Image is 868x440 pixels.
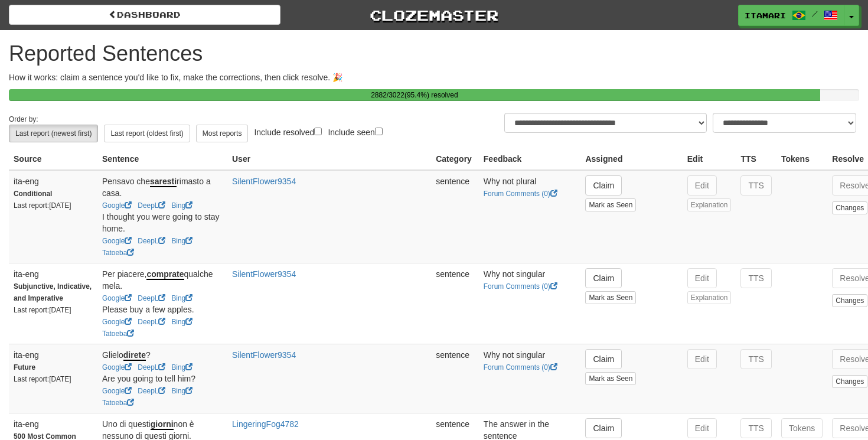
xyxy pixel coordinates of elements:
[314,128,322,135] input: Include resolved
[9,148,97,170] th: Source
[14,282,92,302] strong: Subjunctive, Indicative, and Imperative
[585,175,622,195] button: Claim
[102,269,213,291] span: Per piacere, qualche mela.
[102,399,134,407] a: Tatoeba
[479,344,581,413] td: Why not singular
[687,349,717,369] button: Edit
[254,125,322,138] label: Include resolved
[9,89,820,101] div: 2882 / 3022 ( 95.4 %) resolved
[146,269,184,280] u: comprate
[431,148,479,170] th: Category
[484,363,557,371] a: Forum Comments (0)
[171,294,192,302] a: Bing
[585,372,636,385] button: Mark as Seen
[776,148,827,170] th: Tokens
[479,148,581,170] th: Feedback
[740,349,771,369] button: TTS
[227,148,431,170] th: User
[585,198,636,211] button: Mark as Seen
[687,418,717,438] button: Edit
[687,291,732,304] button: Explanation
[687,175,717,195] button: Edit
[9,115,38,123] small: Order by:
[740,268,771,288] button: TTS
[832,375,867,388] button: Changes
[102,373,223,384] div: Are you going to tell him?
[138,201,165,210] a: DeepL
[102,249,134,257] a: Tatoeba
[740,175,771,195] button: TTS
[102,330,134,338] a: Tatoeba
[104,125,190,142] button: Last report (oldest first)
[745,10,786,21] span: itamari
[102,177,211,198] span: Pensavo che rimasto a casa.
[171,201,192,210] a: Bing
[138,294,165,302] a: DeepL
[9,42,859,66] h1: Reported Sentences
[9,5,280,25] a: Dashboard
[102,387,132,395] a: Google
[687,198,732,211] button: Explanation
[102,201,132,210] a: Google
[102,304,223,315] div: Please buy a few apples.
[738,5,844,26] a: itamari /
[102,294,132,302] a: Google
[97,148,227,170] th: Sentence
[171,387,192,395] a: Bing
[683,148,736,170] th: Edit
[14,349,93,361] div: ita-eng
[585,291,636,304] button: Mark as Seen
[14,306,71,314] small: Last report: [DATE]
[298,5,570,25] a: Clozemaster
[14,175,93,187] div: ita-eng
[812,9,818,18] span: /
[14,418,93,430] div: ita-eng
[232,350,296,360] a: SilentFlower9354
[171,363,192,371] a: Bing
[585,349,622,369] button: Claim
[484,190,557,198] a: Forum Comments (0)
[14,190,52,198] strong: Conditional
[123,350,146,361] u: direte
[171,318,192,326] a: Bing
[328,125,382,138] label: Include seen
[431,170,479,263] td: sentence
[150,177,177,187] u: saresti
[484,282,557,291] a: Forum Comments (0)
[14,375,71,383] small: Last report: [DATE]
[585,268,622,288] button: Claim
[232,419,299,429] a: LingeringFog4782
[232,269,296,279] a: SilentFlower9354
[781,418,823,438] button: Tokens
[14,201,71,210] small: Last report: [DATE]
[232,177,296,186] a: SilentFlower9354
[171,237,192,245] a: Bing
[431,344,479,413] td: sentence
[585,418,622,438] button: Claim
[375,128,383,135] input: Include seen
[138,363,165,371] a: DeepL
[102,211,223,234] div: I thought you were going to stay home.
[138,237,165,245] a: DeepL
[9,71,859,83] p: How it works: claim a sentence you'd like to fix, make the corrections, then click resolve. 🎉
[580,148,682,170] th: Assigned
[102,350,151,361] span: Glielo ?
[9,125,98,142] button: Last report (newest first)
[14,363,35,371] strong: Future
[14,268,93,280] div: ita-eng
[102,237,132,245] a: Google
[832,294,867,307] button: Changes
[431,263,479,344] td: sentence
[196,125,249,142] button: Most reports
[138,318,165,326] a: DeepL
[479,263,581,344] td: Why not singular
[138,387,165,395] a: DeepL
[832,201,867,214] button: Changes
[736,148,776,170] th: TTS
[479,170,581,263] td: Why not plural
[740,418,771,438] button: TTS
[102,363,132,371] a: Google
[151,419,174,430] u: giorni
[687,268,717,288] button: Edit
[102,318,132,326] a: Google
